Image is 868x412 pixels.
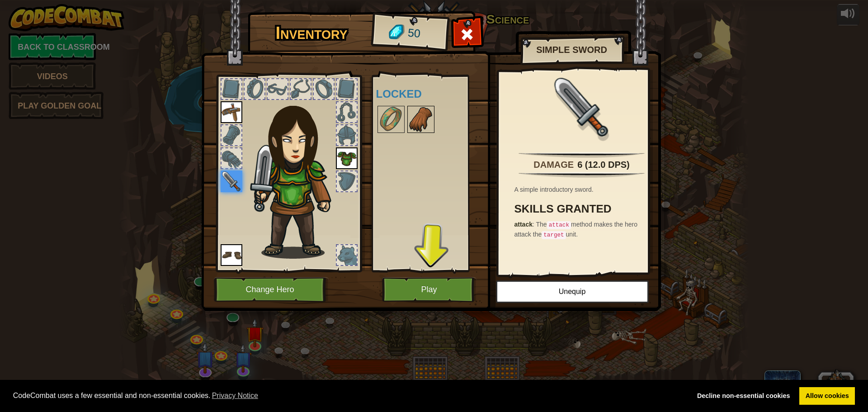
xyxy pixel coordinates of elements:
[547,221,571,229] code: attack
[514,203,654,215] h3: Skills Granted
[408,107,434,132] img: portrait.png
[221,101,242,123] img: portrait.png
[529,45,614,55] h2: Simple Sword
[214,277,329,302] button: Change Hero
[514,185,654,194] div: A simple introductory sword.
[552,78,611,137] img: portrait.png
[382,277,476,302] button: Play
[336,147,358,169] img: portrait.png
[13,389,684,403] span: CodeCombat uses a few essential and non-essential cookies.
[407,25,421,42] span: 50
[519,172,644,178] img: hr.png
[221,244,242,266] img: portrait.png
[376,88,490,100] h4: Locked
[514,221,638,238] span: The method makes the hero attack the unit.
[221,170,242,192] img: portrait.png
[533,221,536,228] span: :
[496,280,649,303] button: Unequip
[691,387,796,405] a: deny cookies
[378,107,404,132] img: portrait.png
[250,92,347,259] img: guardian_hair.png
[519,152,644,158] img: hr.png
[577,158,630,171] div: 6 (12.0 DPS)
[514,221,533,228] strong: attack
[533,158,574,171] div: Damage
[799,387,855,405] a: allow cookies
[542,231,566,239] code: target
[254,24,369,43] h1: Inventory
[211,389,260,403] a: learn more about cookies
